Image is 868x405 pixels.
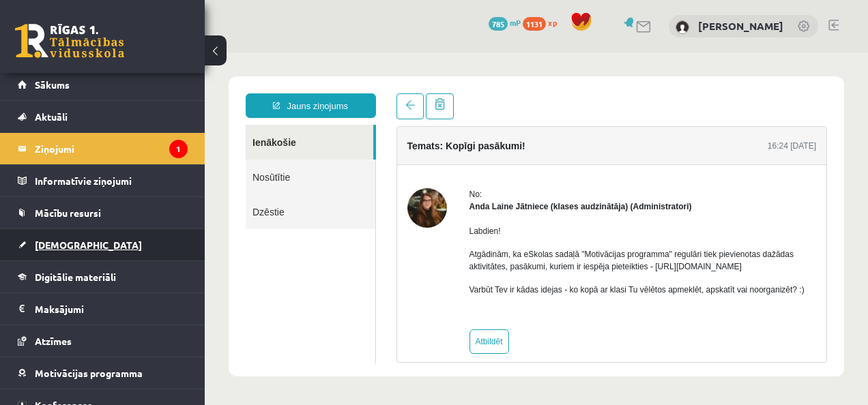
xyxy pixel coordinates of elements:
span: Sākums [35,78,70,91]
div: No: [265,136,612,148]
span: 785 [489,17,508,31]
a: Informatīvie ziņojumi [18,165,188,196]
a: Jauns ziņojums [41,41,171,65]
p: Labdien! [265,172,612,185]
span: Aktuāli [35,110,68,123]
a: Atbildēt [265,277,304,301]
a: Dzēstie [41,142,171,177]
a: Motivācijas programma [18,357,188,389]
a: Aktuāli [18,101,188,132]
legend: Maksājumi [35,293,188,325]
span: xp [548,17,557,28]
a: Ienākošie [41,72,169,107]
a: Digitālie materiāli [18,261,188,292]
a: [PERSON_NAME] [698,19,783,33]
span: 1131 [523,17,546,31]
a: 1131 xp [523,17,564,28]
span: mP [510,17,521,28]
span: [DEMOGRAPHIC_DATA] [35,239,142,251]
div: 16:24 [DATE] [563,87,611,100]
a: Sākums [18,69,188,100]
h4: Temats: Kopīgi pasākumi! [203,88,321,99]
legend: Informatīvie ziņojumi [35,165,188,196]
legend: Ziņojumi [35,133,188,164]
a: Ziņojumi1 [18,133,188,164]
a: [DEMOGRAPHIC_DATA] [18,229,188,260]
span: Mācību resursi [35,207,101,219]
span: Motivācijas programma [35,367,143,379]
a: Rīgas 1. Tālmācības vidusskola [15,24,124,58]
a: Nosūtītie [41,107,171,142]
a: Atzīmes [18,325,188,357]
strong: Anda Laine Jātniece (klases audzinātāja) (Administratori) [265,149,487,159]
i: 1 [169,140,188,158]
img: Dēlija Lavrova [676,20,689,34]
img: Anda Laine Jātniece (klases audzinātāja) [203,136,242,175]
a: Mācību resursi [18,197,188,228]
p: Atgādinām, ka eSkolas sadaļā "Motivācijas programma" regulāri tiek pievienotas dažādas aktivitāte... [265,196,612,220]
a: Maksājumi [18,293,188,325]
span: Atzīmes [35,335,72,347]
p: Varbūt Tev ir kādas idejas - ko kopā ar klasi Tu vēlētos apmeklēt, apskatīt vai noorganizēt? :) [265,231,612,243]
span: Digitālie materiāli [35,271,116,283]
a: 785 mP [489,17,521,28]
